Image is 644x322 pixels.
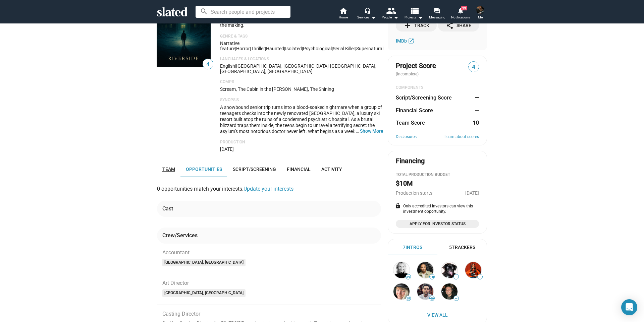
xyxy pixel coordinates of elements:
mat-icon: home [339,7,347,15]
a: Learn about scores [444,134,479,140]
span: Casting Director [162,310,200,317]
span: Messaging [429,13,445,21]
div: 7 Intros [403,244,422,251]
button: People [378,7,402,21]
a: Messaging [425,7,449,21]
div: Open Intercom Messenger [621,299,637,315]
span: | [332,46,333,51]
span: Narrative feature [220,41,239,51]
span: — [454,275,459,279]
span: | [235,63,236,69]
span: Home [339,13,348,21]
span: English [220,63,235,69]
p: Production [220,140,383,145]
span: isolated [285,46,302,51]
div: Cast [162,205,173,212]
img: Shelly B... [393,262,410,278]
span: 13 [461,6,467,10]
img: Sharon Bruneau [441,262,458,278]
mat-icon: view_list [410,6,419,15]
span: | [250,46,251,51]
span: [GEOGRAPHIC_DATA], [GEOGRAPHIC_DATA], [GEOGRAPHIC_DATA] [220,63,376,74]
span: supernatural [356,46,383,51]
span: Me [478,13,483,21]
div: Share [446,19,471,31]
p: Scream, The Cabin in the [PERSON_NAME], The Shining [220,86,383,92]
img: Mike Hall [476,6,484,14]
span: serial killer [333,46,355,51]
span: psychological [303,46,332,51]
mat-icon: arrow_drop_down [392,13,400,21]
span: Horror [236,46,250,51]
span: Team [162,167,175,172]
span: | [284,46,285,51]
span: — [478,275,482,279]
span: A snowbound senior trip turns into a blood-soaked nightmare when a group of teenagers checks into... [220,105,382,158]
span: Apply for Investor Status [400,220,475,227]
button: Projects [402,7,425,21]
mat-icon: people [386,6,396,15]
dd: — [473,94,479,101]
mat-icon: arrow_drop_down [369,13,377,21]
span: — [454,297,459,300]
p: Genre & Tags [220,34,383,39]
div: Only accredited investors can view this investment opportunity. [396,204,479,214]
span: 39 [406,275,411,279]
a: IMDb [396,37,416,45]
img: Dee Klapwyk [393,283,410,300]
span: | [235,46,236,51]
span: Activity [321,167,342,172]
img: Antonino I... [441,283,458,300]
img: David Guglielmo [417,283,433,300]
div: COMPONENTS [396,85,479,90]
span: 4 [203,60,213,69]
dd: — [473,107,479,114]
span: Notifications [451,13,470,21]
p: Comps [220,79,383,85]
span: IMDb [396,38,407,44]
span: | [265,46,266,51]
span: haunted [266,46,284,51]
mat-chip: [GEOGRAPHIC_DATA], [GEOGRAPHIC_DATA] [162,259,246,267]
img: Susan Smith [465,262,481,278]
a: Script/Screening [227,161,281,177]
a: Apply for Investor Status [396,220,479,228]
a: 13Notifications [449,7,472,21]
mat-icon: forum [434,7,440,14]
mat-icon: share [446,21,454,29]
span: View All [395,309,480,321]
span: 46 [430,297,434,301]
a: Home [331,7,355,21]
a: Disclosures [396,134,417,140]
span: Production starts [396,190,432,196]
button: Track [396,19,437,31]
a: View All [389,309,485,321]
a: Team [157,161,180,177]
div: Total Production budget [396,172,479,178]
div: Financing [396,156,425,166]
img: Ron Pennywell [417,262,433,278]
mat-chip: [GEOGRAPHIC_DATA], [GEOGRAPHIC_DATA] [162,289,246,297]
span: … [353,128,360,134]
div: 5 Trackers [449,244,475,251]
p: Languages & Locations [220,57,383,62]
span: Thriller [251,46,265,51]
span: Projects [405,13,423,21]
button: Services [355,7,378,21]
div: 0 opportunities match your interests. [157,185,381,200]
button: …Show More [360,128,383,134]
span: | [302,46,303,51]
h2: $10M [396,179,413,188]
mat-icon: notifications [457,7,464,13]
span: 19 [406,297,411,301]
input: Search people and projects [196,6,290,18]
dt: Team Score [396,119,425,126]
a: Update your interests [244,186,293,192]
dt: Script/Screening Score [396,94,452,101]
span: Opportunities [186,167,222,172]
span: 18 [430,275,434,279]
span: Script/Screening [233,167,276,172]
span: 4 [469,63,479,72]
span: | [355,46,356,51]
a: Activity [316,161,347,177]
